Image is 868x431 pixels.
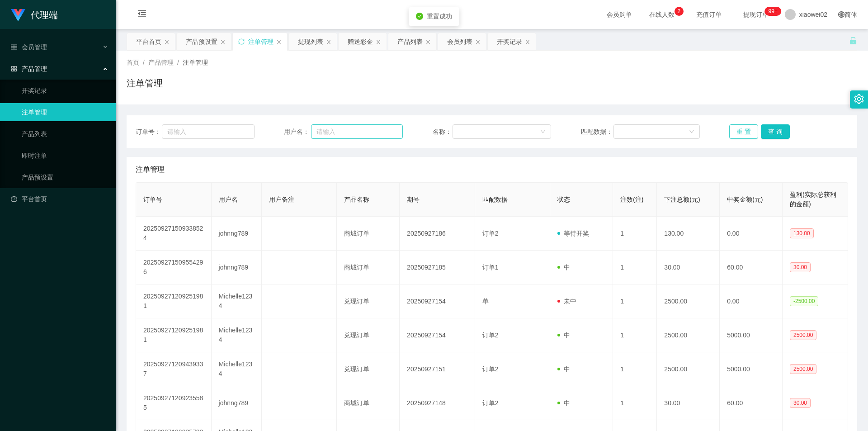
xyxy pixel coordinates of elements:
[136,284,212,318] td: 202509271209251981
[276,39,282,45] i: 图标: close
[482,264,499,271] span: 订单1
[397,33,423,50] div: 产品列表
[136,217,212,251] td: 202509271509338524
[557,332,570,339] span: 中
[613,352,657,386] td: 1
[761,124,790,139] button: 查 询
[400,318,475,352] td: 20250927154
[677,7,680,16] p: 2
[11,11,58,18] a: 代理端
[657,284,720,318] td: 2500.00
[136,386,212,420] td: 202509271209235585
[557,196,570,203] span: 状态
[136,251,212,284] td: 202509271509554296
[238,38,245,45] i: 图标: sync
[433,127,453,137] span: 名称：
[540,129,546,135] i: 图标: down
[613,251,657,284] td: 1
[557,264,570,271] span: 中
[765,7,781,16] sup: 1209
[689,129,694,135] i: 图标: down
[127,59,139,66] span: 首页
[557,298,576,305] span: 未中
[337,251,400,284] td: 商城订单
[219,196,238,203] span: 用户名
[720,318,783,352] td: 5000.00
[22,81,108,99] a: 开奖记录
[482,230,499,237] span: 订单2
[400,217,475,251] td: 20250927186
[344,196,369,203] span: 产品名称
[136,164,165,175] span: 注单管理
[248,33,274,50] div: 注单管理
[212,284,262,318] td: Michelle1234
[581,127,613,137] span: 匹配数据：
[136,318,212,352] td: 202509271209251981
[425,39,431,45] i: 图标: close
[22,168,108,186] a: 产品预设置
[11,190,108,208] a: 图标: dashboard平台首页
[475,39,481,45] i: 图标: close
[148,59,174,66] span: 产品管理
[162,124,254,139] input: 请输入
[675,7,684,16] sup: 2
[657,251,720,284] td: 30.00
[720,386,783,420] td: 60.00
[22,125,108,143] a: 产品列表
[525,39,530,45] i: 图标: close
[284,127,311,137] span: 用户名：
[720,352,783,386] td: 5000.00
[838,11,844,18] i: 图标: global
[849,37,857,45] i: 图标: unlock
[790,296,818,306] span: -2500.00
[31,0,58,29] h1: 代理端
[269,196,294,203] span: 用户备注
[186,33,217,50] div: 产品预设置
[447,33,472,50] div: 会员列表
[212,318,262,352] td: Michelle1234
[729,124,758,139] button: 重 置
[790,191,836,208] span: 盈利(实际总获利的金额)
[337,217,400,251] td: 商城订单
[11,66,17,72] i: 图标: appstore-o
[183,59,208,66] span: 注单管理
[22,103,108,121] a: 注单管理
[400,386,475,420] td: 20250927148
[407,196,420,203] span: 期号
[212,386,262,420] td: johnng789
[720,284,783,318] td: 0.00
[177,59,179,66] span: /
[557,230,589,237] span: 等待开奖
[136,352,212,386] td: 202509271209439337
[11,9,25,22] img: logo.9652507e.png
[657,217,720,251] td: 130.00
[557,399,570,407] span: 中
[400,284,475,318] td: 20250927154
[11,44,17,50] i: 图标: table
[482,399,499,407] span: 订单2
[739,11,773,18] span: 提现订单
[790,364,816,374] span: 2500.00
[337,352,400,386] td: 兑现订单
[337,284,400,318] td: 兑现订单
[11,65,47,72] span: 产品管理
[298,33,323,50] div: 提现列表
[497,33,522,50] div: 开奖记录
[164,39,170,45] i: 图标: close
[854,94,864,104] i: 图标: setting
[613,318,657,352] td: 1
[337,318,400,352] td: 兑现订单
[482,298,489,305] span: 单
[720,217,783,251] td: 0.00
[127,76,163,90] h1: 注单管理
[337,386,400,420] td: 商城订单
[127,0,157,29] i: 图标: menu-fold
[482,332,499,339] span: 订单2
[416,13,423,20] i: icon: check-circle
[664,196,700,203] span: 下注总额(元)
[400,251,475,284] td: 20250927185
[557,365,570,373] span: 中
[613,386,657,420] td: 1
[790,262,811,272] span: 30.00
[790,228,814,238] span: 130.00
